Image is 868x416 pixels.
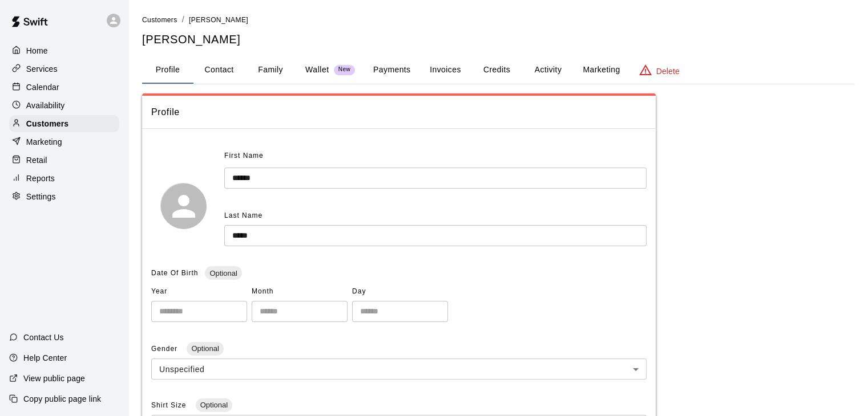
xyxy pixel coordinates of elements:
span: Gender [151,345,180,353]
a: Settings [9,188,119,205]
p: Calendar [26,81,59,93]
p: Contact Us [23,332,64,343]
p: Customers [26,118,68,129]
nav: breadcrumb [142,14,854,26]
a: Home [9,42,119,59]
span: [PERSON_NAME] [189,16,248,24]
button: Invoices [419,56,471,84]
button: Marketing [574,56,629,84]
span: Shirt Size [151,401,189,409]
a: Marketing [9,133,119,150]
p: Home [26,45,48,56]
p: Help Center [23,352,67,364]
span: Optional [205,269,241,278]
a: Reports [9,170,119,187]
a: Availability [9,97,119,114]
a: Services [9,60,119,78]
button: Contact [193,56,245,84]
span: Optional [196,401,232,409]
p: Settings [26,191,56,202]
p: Availability [26,100,65,111]
a: Retail [9,152,119,169]
p: Wallet [305,64,329,76]
button: Activity [522,56,574,84]
p: Reports [26,173,55,184]
span: Date Of Birth [151,269,198,277]
p: Delete [656,66,680,77]
a: Customers [9,115,119,132]
span: Profile [151,105,647,120]
h5: [PERSON_NAME] [142,32,854,47]
span: Year [151,283,247,301]
p: Retail [26,154,47,166]
p: Marketing [26,136,62,148]
span: Customers [142,16,177,24]
span: Last Name [224,211,263,219]
span: Month [252,283,348,301]
span: First Name [224,147,264,165]
p: View public page [23,373,85,384]
span: Day [352,283,448,301]
button: Profile [142,56,193,84]
span: New [334,66,355,74]
span: Optional [187,344,223,353]
div: basic tabs example [142,56,854,84]
button: Credits [471,56,522,84]
p: Services [26,63,58,75]
button: Family [245,56,296,84]
a: Calendar [9,79,119,96]
a: Customers [142,15,177,24]
button: Payments [364,56,419,84]
li: / [182,14,184,26]
p: Copy public page link [23,393,101,405]
div: Unspecified [151,358,647,380]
